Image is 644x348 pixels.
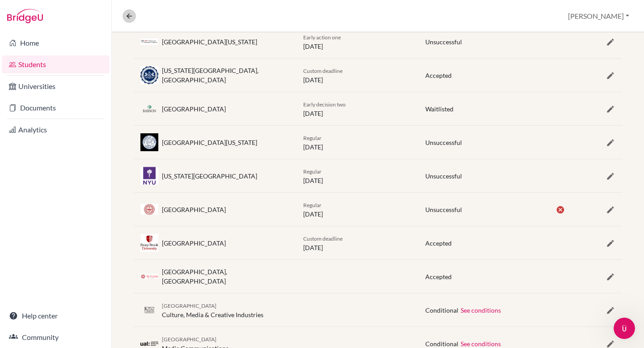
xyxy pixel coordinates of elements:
[425,273,452,280] span: Accepted
[297,166,419,185] div: [DATE]
[297,133,419,152] div: [DATE]
[303,202,322,208] span: Regular
[297,200,419,219] div: [DATE]
[162,238,226,248] div: [GEOGRAPHIC_DATA]
[297,99,419,118] div: [DATE]
[297,32,419,51] div: [DATE]
[140,274,158,279] img: us_run__qnbj1eo.png
[162,138,257,147] div: [GEOGRAPHIC_DATA][US_STATE]
[425,105,453,113] span: Waitlisted
[140,307,158,314] img: gb_k60_fwondp49.png
[425,139,462,146] span: Unsuccessful
[303,168,322,175] span: Regular
[2,121,110,139] a: Analytics
[297,233,419,252] div: [DATE]
[140,38,158,45] img: us_usc_n_44g3s8.jpeg
[303,101,346,108] span: Early decision two
[460,305,501,315] button: See conditions
[162,171,257,181] div: [US_STATE][GEOGRAPHIC_DATA]
[140,66,158,84] img: us_psu_5q2awepp.jpeg
[140,341,158,346] img: gb_u65_cv_3ccrg.png
[303,68,343,74] span: Custom deadline
[303,135,322,141] span: Regular
[162,66,290,85] div: [US_STATE][GEOGRAPHIC_DATA], [GEOGRAPHIC_DATA]
[297,66,419,85] div: [DATE]
[425,72,452,79] span: Accepted
[140,133,158,151] img: us_ill_l_fdlyzs.jpeg
[2,77,110,95] a: Universities
[2,328,110,346] a: Community
[425,340,458,348] span: Conditional
[2,34,110,52] a: Home
[162,336,216,343] span: [GEOGRAPHIC_DATA]
[162,302,216,309] span: [GEOGRAPHIC_DATA]
[614,318,635,339] iframe: Intercom live chat
[162,37,257,47] div: [GEOGRAPHIC_DATA][US_STATE]
[303,235,343,242] span: Custom deadline
[162,104,226,114] div: [GEOGRAPHIC_DATA]
[2,55,110,73] a: Students
[303,34,341,41] span: Early action one
[425,38,462,46] span: Unsuccessful
[425,306,458,314] span: Conditional
[2,99,110,117] a: Documents
[140,103,158,114] img: us_bab_n83q_buv.png
[162,267,290,286] div: [GEOGRAPHIC_DATA], [GEOGRAPHIC_DATA]
[140,204,158,215] img: us_bu_ac1yjjte.jpeg
[162,205,226,214] div: [GEOGRAPHIC_DATA]
[7,9,43,23] img: Bridge-U
[564,8,633,25] button: [PERSON_NAME]
[425,206,462,213] span: Unsuccessful
[425,239,452,247] span: Accepted
[140,167,158,185] img: us_nyu_mu3e0q99.jpeg
[2,307,110,325] a: Help center
[140,234,158,252] img: us_sto_m27j2xlw.jpeg
[162,301,263,319] div: Culture, Media & Creative Industries
[425,172,462,180] span: Unsuccessful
